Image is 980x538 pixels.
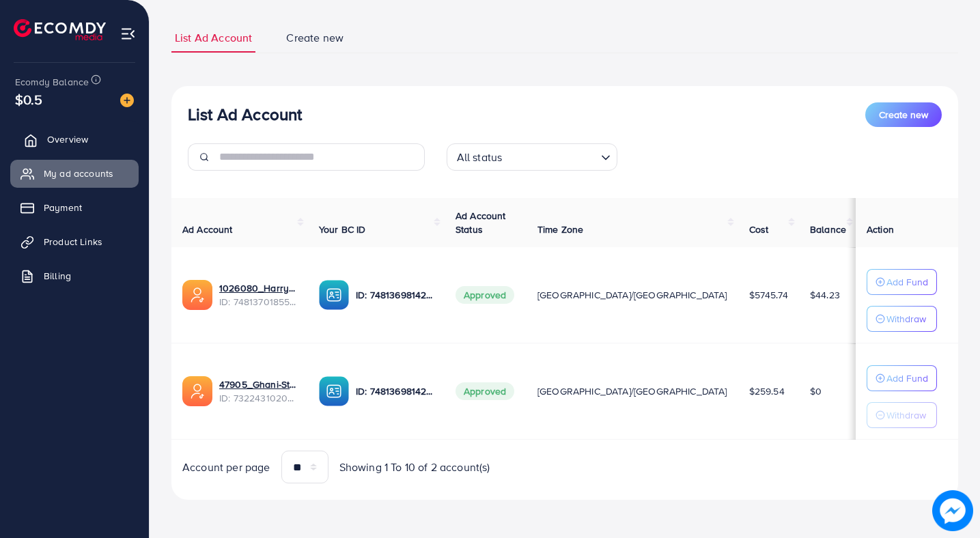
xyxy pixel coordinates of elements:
[44,167,113,180] span: My ad accounts
[537,223,583,236] span: Time Zone
[810,288,840,302] span: $44.23
[10,262,139,289] a: Billing
[749,288,788,302] span: $5745.74
[932,490,973,531] img: image
[319,376,349,406] img: ic-ba-acc.ded83a64.svg
[219,281,297,295] a: 1026080_Harrys Store_1741892246211
[810,223,846,236] span: Balance
[120,94,134,107] img: image
[749,223,769,236] span: Cost
[219,295,297,309] span: ID: 7481370185598025729
[506,145,595,167] input: Search for option
[456,209,506,236] span: Ad Account Status
[182,223,233,236] span: Ad Account
[886,370,928,386] p: Add Fund
[537,384,727,398] span: [GEOGRAPHIC_DATA]/[GEOGRAPHIC_DATA]
[456,286,514,304] span: Approved
[879,108,928,122] span: Create new
[15,75,89,89] span: Ecomdy Balance
[356,287,434,303] p: ID: 7481369814251044881
[10,228,139,255] a: Product Links
[339,459,490,475] span: Showing 1 To 10 of 2 account(s)
[182,459,270,475] span: Account per page
[537,288,727,302] span: [GEOGRAPHIC_DATA]/[GEOGRAPHIC_DATA]
[867,365,937,391] button: Add Fund
[286,30,344,46] span: Create new
[10,194,139,221] a: Payment
[44,235,102,249] span: Product Links
[454,147,505,167] span: All status
[456,382,514,400] span: Approved
[319,280,349,310] img: ic-ba-acc.ded83a64.svg
[120,26,136,42] img: menu
[865,102,942,127] button: Create new
[356,383,434,399] p: ID: 7481369814251044881
[175,30,252,46] span: List Ad Account
[447,143,617,171] div: Search for option
[44,269,71,283] span: Billing
[15,89,43,109] span: $0.5
[44,201,82,214] span: Payment
[319,223,366,236] span: Your BC ID
[219,378,297,391] a: 47905_Ghani-Store_1704886350257
[867,223,894,236] span: Action
[219,378,297,406] div: <span class='underline'>47905_Ghani-Store_1704886350257</span></br>7322431020572327937
[886,274,928,290] p: Add Fund
[886,311,926,327] p: Withdraw
[219,391,297,405] span: ID: 7322431020572327937
[10,126,139,153] a: Overview
[182,280,212,310] img: ic-ads-acc.e4c84228.svg
[867,269,937,295] button: Add Fund
[867,306,937,332] button: Withdraw
[886,407,926,423] p: Withdraw
[10,160,139,187] a: My ad accounts
[219,281,297,309] div: <span class='underline'>1026080_Harrys Store_1741892246211</span></br>7481370185598025729
[182,376,212,406] img: ic-ads-acc.e4c84228.svg
[867,402,937,428] button: Withdraw
[810,384,822,398] span: $0
[47,132,88,146] span: Overview
[749,384,785,398] span: $259.54
[14,19,106,40] img: logo
[188,104,302,124] h3: List Ad Account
